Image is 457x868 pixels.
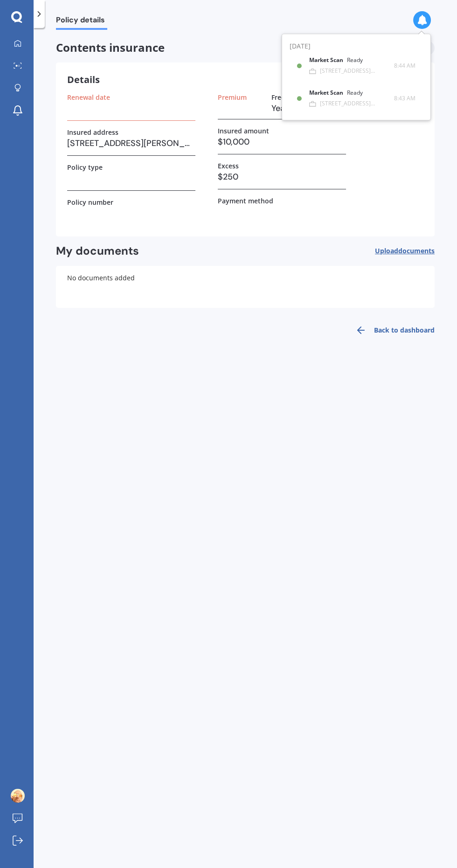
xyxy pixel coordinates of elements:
b: Market Scan [309,57,347,64]
div: [STREET_ADDRESS][PERSON_NAME][PERSON_NAME] [320,100,394,107]
div: Ready [347,90,363,97]
label: Frequency [271,93,305,101]
h2: My documents [56,244,139,258]
div: Ready [347,57,363,64]
div: [STREET_ADDRESS][PERSON_NAME][PERSON_NAME] [320,68,394,74]
label: Premium [218,93,247,101]
label: Excess [218,162,239,170]
label: Renewal date [67,93,110,101]
b: Market Scan [309,90,347,97]
label: Policy type [67,163,103,171]
span: Policy details [56,15,107,28]
a: Back to dashboard [350,319,435,341]
span: Contents insurance [56,41,373,55]
span: 8:43 AM [394,94,415,103]
div: [DATE] [290,42,423,52]
span: Upload [375,247,435,255]
h3: Details [67,74,100,86]
h3: $10,000 [218,135,346,149]
div: No documents added [56,266,435,308]
label: Payment method [218,197,273,205]
span: documents [398,246,435,255]
h3: [STREET_ADDRESS][PERSON_NAME][PERSON_NAME] [67,136,195,150]
h3: Yearly [271,101,346,115]
label: Insured amount [218,127,269,135]
button: Uploaddocuments [375,244,435,258]
label: Policy number [67,198,113,206]
h3: $250 [218,170,346,184]
span: 8:44 AM [394,61,415,70]
label: Insured address [67,128,118,136]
